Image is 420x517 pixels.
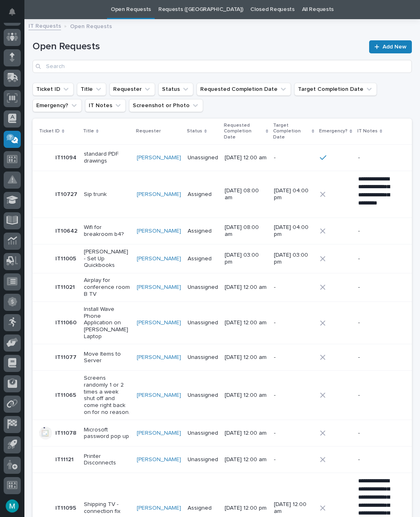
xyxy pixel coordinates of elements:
[33,144,412,171] tr: IT11094IT11094 standard PDF drawings[PERSON_NAME] Unassigned[DATE] 12:00 am--
[55,153,78,161] p: IT11094
[33,83,74,96] button: Ticket ID
[358,456,392,463] p: -
[188,319,218,326] p: Unassigned
[33,99,82,112] button: Emergency?
[188,228,218,235] p: Assigned
[55,390,78,399] p: IT11065
[84,249,130,269] p: [PERSON_NAME] - Set Up Quickbooks
[225,392,267,399] p: [DATE] 12:00 am
[358,228,392,235] p: -
[187,127,202,136] p: Status
[84,453,130,467] p: Printer Disconnects
[274,319,313,326] p: -
[109,83,155,96] button: Requester
[84,306,130,340] p: Install Wave Phone Application on [PERSON_NAME] Laptop
[225,224,267,238] p: [DATE] 08:00 am
[383,44,407,50] span: Add New
[369,40,412,53] a: Add New
[274,284,313,291] p: -
[33,273,412,302] tr: IT11021IT11021 Airplay for conference room B TV[PERSON_NAME] Unassigned[DATE] 12:00 am--
[137,430,181,437] a: [PERSON_NAME]
[83,127,94,136] p: Title
[10,8,21,21] div: Notifications
[55,282,77,291] p: IT11021
[358,154,392,161] p: -
[358,319,392,326] p: -
[84,151,130,165] p: standard PDF drawings
[55,428,78,437] p: IT11078
[358,430,392,437] p: -
[274,187,313,201] p: [DATE] 04:00 pm
[77,83,106,96] button: Title
[33,244,412,273] tr: IT11005IT11005 [PERSON_NAME] - Set Up Quickbooks[PERSON_NAME] Assigned[DATE] 03:00 pm[DATE] 03:00...
[188,456,218,463] p: Unassigned
[273,121,310,142] p: Target Completion Date
[55,352,78,361] p: IT11077
[4,3,21,20] button: Notifications
[358,255,392,262] p: -
[33,420,412,447] tr: IT11078IT11078 Microsoft password pop up[PERSON_NAME] Unassigned[DATE] 12:00 am--
[33,171,412,218] tr: IT10727IT10727 Sip trunk[PERSON_NAME] Assigned[DATE] 08:00 am[DATE] 04:00 pm**** **** **** **** *...
[33,302,412,344] tr: IT11060IT11060 Install Wave Phone Application on [PERSON_NAME] Laptop[PERSON_NAME] Unassigned[DAT...
[137,228,181,235] a: [PERSON_NAME]
[294,83,377,96] button: Target Completion Date
[225,284,267,291] p: [DATE] 12:00 am
[33,41,364,53] h1: Open Requests
[84,191,130,198] p: Sip trunk
[137,284,181,291] a: [PERSON_NAME]
[225,430,267,437] p: [DATE] 12:00 am
[188,154,218,161] p: Unassigned
[137,505,181,512] a: [PERSON_NAME]
[55,254,78,262] p: IT11005
[225,505,267,512] p: [DATE] 12:00 pm
[84,277,130,297] p: Airplay for conference room B TV
[188,505,218,512] p: Assigned
[55,318,78,326] p: IT11060
[137,392,181,399] a: [PERSON_NAME]
[55,226,79,235] p: IT10642
[188,354,218,361] p: Unassigned
[84,351,130,365] p: Move Items to Server
[197,83,291,96] button: Requested Completion Date
[188,191,218,198] p: Assigned
[39,127,60,136] p: Ticket ID
[225,252,267,266] p: [DATE] 03:00 pm
[129,99,203,112] button: Screenshot or Photo
[84,375,130,416] p: Screens randomly 1 or 2 times a week shut off and come right back on for no reason.
[84,224,130,238] p: Wifi for breakroom b4?
[55,503,78,512] p: IT11095
[136,127,161,136] p: Requester
[188,284,218,291] p: Unassigned
[225,154,267,161] p: [DATE] 12:00 am
[84,427,130,440] p: Microsoft password pop up
[4,497,21,515] button: users-avatar
[137,255,181,262] a: [PERSON_NAME]
[224,121,264,142] p: Requested Completion Date
[55,455,75,463] p: IT11121
[274,392,313,399] p: -
[70,21,112,30] p: Open Requests
[358,354,392,361] p: -
[274,430,313,437] p: -
[188,392,218,399] p: Unassigned
[84,501,130,515] p: Shipping TV - connection fix
[357,127,378,136] p: IT Notes
[274,252,313,266] p: [DATE] 03:00 pm
[33,344,412,371] tr: IT11077IT11077 Move Items to Server[PERSON_NAME] Unassigned[DATE] 12:00 am--
[274,354,313,361] p: -
[33,60,412,73] input: Search
[358,392,392,399] p: -
[33,371,412,420] tr: IT11065IT11065 Screens randomly 1 or 2 times a week shut off and come right back on for no reason...
[137,354,181,361] a: [PERSON_NAME]
[358,284,392,291] p: -
[137,319,181,326] a: [PERSON_NAME]
[274,501,313,515] p: [DATE] 12:00 am
[33,218,412,244] tr: IT10642IT10642 Wifi for breakroom b4?[PERSON_NAME] Assigned[DATE] 08:00 am[DATE] 04:00 pm-
[319,127,348,136] p: Emergency?
[225,456,267,463] p: [DATE] 12:00 am
[274,456,313,463] p: -
[137,456,181,463] a: [PERSON_NAME]
[33,447,412,473] tr: IT11121IT11121 Printer Disconnects[PERSON_NAME] Unassigned[DATE] 12:00 am--
[137,191,181,198] a: [PERSON_NAME]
